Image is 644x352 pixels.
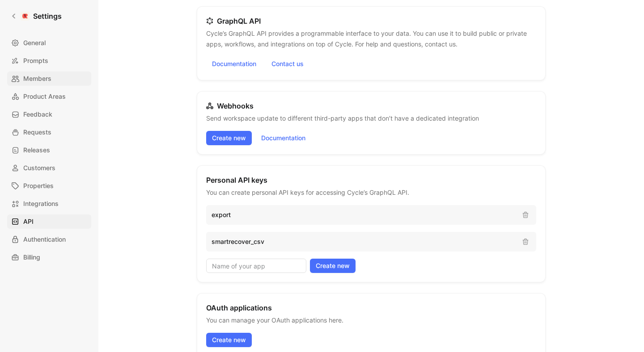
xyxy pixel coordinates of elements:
[310,259,356,273] button: Create new
[23,163,55,173] span: Customers
[23,198,59,209] span: Integrations
[316,260,350,271] span: Create new
[23,127,51,138] span: Requests
[206,187,409,198] p: You can create personal API keys for accessing Cycle’s GraphQL API.
[7,179,91,193] a: Properties
[7,125,91,139] a: Requests
[23,234,66,245] span: Authentication
[206,302,272,313] h2: OAuth applications
[212,133,246,143] span: Create new
[7,36,91,50] a: General
[7,107,91,122] a: Feedback
[7,161,91,175] a: Customers
[7,250,91,264] a: Billing
[206,113,479,124] p: Send workspace update to different third-party apps that don’t have a dedicated integration
[271,59,304,69] span: Contact us
[7,214,91,229] a: API
[7,71,91,86] a: Members
[206,333,252,347] button: Create new
[7,232,91,247] a: Authentication
[206,315,343,326] p: You can manage your OAuth applications here.
[255,131,311,145] a: Documentation
[206,131,252,145] button: Create new
[206,16,261,26] h2: GraphQL API
[206,175,267,185] h2: Personal API keys
[23,91,66,102] span: Product Areas
[212,210,515,220] p: export
[23,73,51,84] span: Members
[206,101,254,111] h2: Webhooks
[206,28,536,50] p: Cycle’s GraphQL API provides a programmable interface to your data. You can use it to build publi...
[23,252,40,263] span: Billing
[23,109,52,120] span: Feedback
[206,259,306,273] input: Name of your app
[23,216,34,227] span: API
[23,38,46,48] span: General
[206,57,262,71] a: Documentation
[212,335,246,345] span: Create new
[7,89,91,104] a: Product Areas
[23,145,50,155] span: Releases
[7,54,91,68] a: Prompts
[266,57,309,71] button: Contact us
[7,197,91,211] a: Integrations
[212,236,515,247] p: smartrecover_csv
[23,55,48,66] span: Prompts
[7,143,91,157] a: Releases
[33,11,62,21] h1: Settings
[7,7,65,25] a: Settings
[23,180,54,191] span: Properties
